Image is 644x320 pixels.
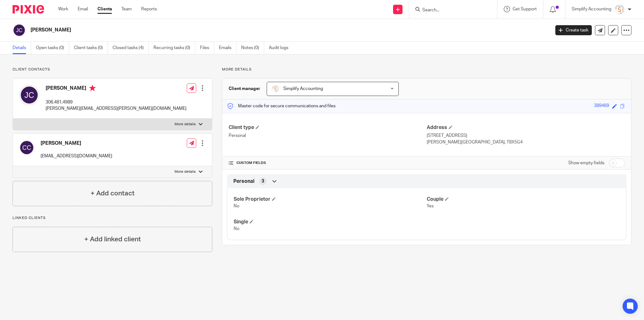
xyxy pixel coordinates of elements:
[13,5,44,14] img: Pixie
[427,132,625,139] p: [STREET_ADDRESS]
[200,42,214,54] a: Files
[427,139,625,145] p: [PERSON_NAME][GEOGRAPHIC_DATA], T8X5G4
[513,7,537,11] span: Get Support
[19,140,34,155] img: svg%3E
[58,6,68,12] a: Work
[229,124,427,131] h4: Client type
[121,6,132,12] a: Team
[422,8,478,13] input: Search
[272,85,279,93] img: Screenshot%202023-11-29%20141159.png
[234,227,239,231] span: No
[175,122,196,127] p: More details
[614,4,625,14] img: Screenshot%202023-11-29%20141159.png
[227,103,336,109] p: Master code for secure communications and files
[283,87,323,91] span: Simplify Accounting
[222,67,631,72] p: More details
[427,196,620,203] h4: Couple
[594,103,609,110] div: 389469
[175,169,196,174] p: More details
[153,42,195,54] a: Recurring tasks (0)
[78,6,88,12] a: Email
[91,188,135,198] h4: + Add contact
[555,25,592,35] a: Create task
[427,124,625,131] h4: Address
[572,6,611,12] p: Simplify Accounting
[19,85,39,105] img: svg%3E
[89,85,96,91] i: Primary
[234,196,427,203] h4: Sole Proprietor
[113,42,149,54] a: Closed tasks (4)
[13,67,212,72] p: Client contacts
[233,178,254,185] span: Personal
[46,85,186,93] h4: [PERSON_NAME]
[31,27,443,33] h2: [PERSON_NAME]
[36,42,69,54] a: Open tasks (0)
[229,132,427,139] p: Personal
[74,42,108,54] a: Client tasks (0)
[97,6,112,12] a: Clients
[427,204,434,208] span: Yes
[13,216,212,221] p: Linked clients
[234,219,427,225] h4: Single
[41,153,112,159] p: [EMAIL_ADDRESS][DOMAIN_NAME]
[141,6,157,12] a: Reports
[269,42,293,54] a: Audit logs
[13,42,31,54] a: Details
[568,160,604,166] label: Show empty fields
[234,204,239,208] span: No
[84,234,141,244] h4: + Add linked client
[229,160,427,166] h4: CUSTOM FIELDS
[241,42,264,54] a: Notes (0)
[46,99,186,105] p: 306.481.4989
[219,42,236,54] a: Emails
[13,24,26,37] img: svg%3E
[41,140,112,147] h4: [PERSON_NAME]
[229,86,260,92] h3: Client manager
[46,105,186,112] p: [PERSON_NAME][EMAIL_ADDRESS][PERSON_NAME][DOMAIN_NAME]
[262,178,264,184] span: 3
